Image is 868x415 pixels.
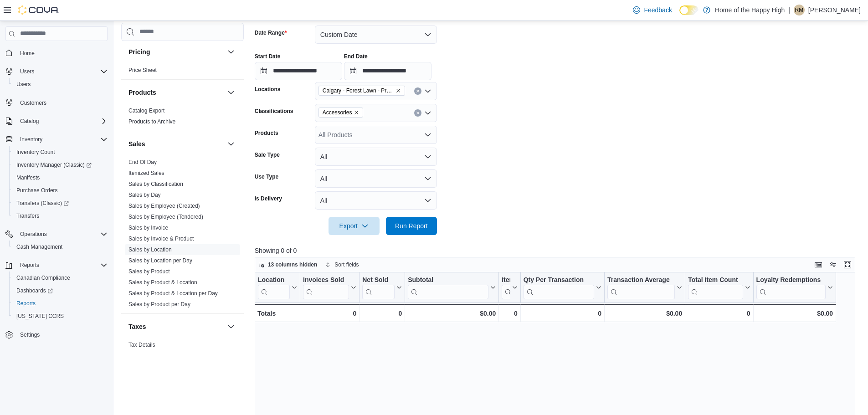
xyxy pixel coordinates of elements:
[9,241,111,253] button: Cash Management
[16,174,40,181] span: Manifests
[408,276,488,299] div: Subtotal
[128,224,168,231] span: Sales by Invoice
[318,108,364,118] span: Accessories
[128,268,170,275] a: Sales by Product
[16,66,108,77] span: Users
[226,138,236,149] button: Sales
[128,47,150,56] h3: Pricing
[9,284,111,297] a: Dashboards
[128,67,157,73] a: Price Sheet
[13,210,108,221] span: Transfers
[128,322,146,331] h3: Taxes
[128,202,200,210] span: Sales by Employee (Created)
[257,308,297,319] div: Totals
[9,310,111,323] button: [US_STATE] CCRS
[16,116,108,127] span: Catalog
[9,210,111,222] button: Transfers
[128,88,156,97] h3: Products
[354,110,359,115] button: Remove Accessories from selection in this group
[128,118,175,125] a: Products to Archive
[386,217,437,235] button: Run Report
[344,62,431,80] input: Press the down key to open a popover containing a calendar.
[303,276,356,299] button: Invoices Sold
[414,109,421,117] button: Clear input
[13,198,108,209] span: Transfers (Classic)
[255,151,280,159] label: Sale Type
[128,341,155,348] span: Tax Details
[20,136,42,143] span: Inventory
[2,328,111,341] button: Settings
[16,81,31,88] span: Users
[255,29,287,36] label: Date Range
[16,161,92,169] span: Inventory Manager (Classic)
[128,139,145,149] h3: Sales
[323,86,394,95] span: Calgary - Forest Lawn - Prairie Records
[13,185,108,196] span: Purchase Orders
[315,169,437,188] button: All
[9,159,111,171] a: Inventory Manager (Classic)
[9,171,111,184] button: Manifests
[13,311,108,322] span: Washington CCRS
[16,313,64,320] span: [US_STATE] CCRS
[524,276,601,299] button: Qty Per Transaction
[395,88,401,93] button: Remove Calgary - Forest Lawn - Prairie Records from selection in this group
[13,285,108,296] span: Dashboards
[607,276,675,284] div: Transaction Average
[13,298,39,309] a: Reports
[756,276,826,284] div: Loyalty Redemptions
[121,105,244,131] div: Products
[16,134,46,145] button: Inventory
[16,47,108,59] span: Home
[268,261,318,268] span: 13 columns hidden
[2,96,111,109] button: Customers
[607,276,675,299] div: Transaction Average
[322,259,362,270] button: Sort fields
[2,259,111,272] button: Reports
[9,146,111,159] button: Inventory Count
[128,139,224,149] button: Sales
[524,308,601,319] div: 0
[16,287,53,294] span: Dashboards
[13,172,108,183] span: Manifests
[128,235,194,242] span: Sales by Invoice & Product
[16,149,55,156] span: Inventory Count
[16,187,58,194] span: Purchase Orders
[226,87,236,98] button: Products
[16,243,62,251] span: Cash Management
[13,79,34,90] a: Users
[16,260,108,271] span: Reports
[362,276,395,284] div: Net Sold
[408,276,488,284] div: Subtotal
[128,290,218,297] a: Sales by Product & Location per Day
[255,246,862,255] p: Showing 0 of 0
[13,311,67,322] a: [US_STATE] CCRS
[2,115,111,128] button: Catalog
[315,26,437,44] button: Custom Date
[20,118,39,125] span: Catalog
[128,301,190,308] span: Sales by Product per Day
[2,65,111,78] button: Users
[813,259,824,270] button: Keyboard shortcuts
[2,46,111,60] button: Home
[128,225,168,231] a: Sales by Invoice
[255,259,321,270] button: 13 columns hidden
[16,97,108,108] span: Customers
[16,212,39,220] span: Transfers
[303,276,349,284] div: Invoices Sold
[13,285,56,296] a: Dashboards
[13,241,108,252] span: Cash Management
[16,229,108,240] span: Operations
[318,86,405,96] span: Calgary - Forest Lawn - Prairie Records
[395,221,428,231] span: Run Report
[128,279,197,286] span: Sales by Product & Location
[688,308,750,319] div: 0
[128,342,155,348] a: Tax Details
[258,276,290,299] div: Location
[16,97,50,108] a: Customers
[128,191,161,199] span: Sales by Day
[128,214,203,220] a: Sales by Employee (Tendered)
[13,159,95,170] a: Inventory Manager (Classic)
[128,322,224,331] button: Taxes
[128,236,194,242] a: Sales by Invoice & Product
